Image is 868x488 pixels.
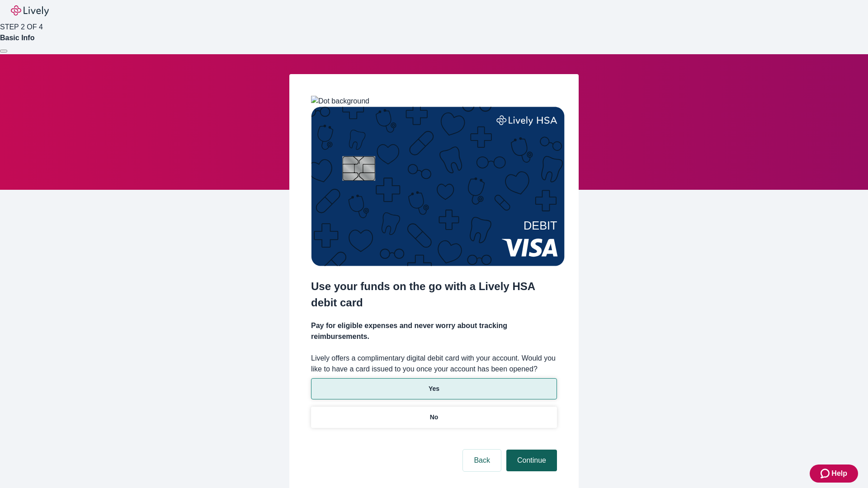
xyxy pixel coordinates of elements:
[311,353,557,375] label: Lively offers a complimentary digital debit card with your account. Would you like to have a card...
[463,450,501,471] button: Back
[311,107,565,266] img: Debit card
[311,278,557,311] h2: Use your funds on the go with a Lively HSA debit card
[311,96,369,107] img: Dot background
[311,407,557,428] button: No
[311,320,557,342] h4: Pay for eligible expenses and never worry about tracking reimbursements.
[821,468,831,479] svg: Zendesk support icon
[831,468,847,479] span: Help
[506,450,557,471] button: Continue
[430,413,439,422] p: No
[810,465,858,483] button: Zendesk support iconHelp
[429,384,439,394] p: Yes
[311,378,557,399] button: Yes
[11,5,49,16] img: Lively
